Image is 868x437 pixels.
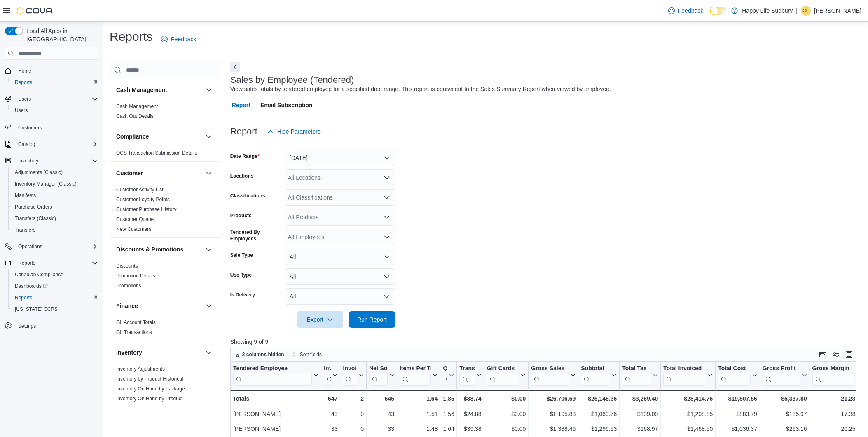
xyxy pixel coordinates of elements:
[15,107,28,114] span: Users
[400,409,438,419] div: 1.51
[8,178,101,190] button: Inventory Manager (Classic)
[204,301,214,311] button: Finance
[230,193,265,199] label: Classifications
[110,28,153,45] h1: Reports
[487,365,526,386] button: Gift Cards
[116,385,185,392] span: Inventory On Hand by Package
[116,319,156,326] span: GL Account Totals
[15,156,98,166] span: Inventory
[459,365,475,386] div: Transaction Average
[763,409,807,419] div: $185.97
[622,365,651,386] div: Total Tax
[116,86,202,94] button: Cash Management
[718,409,757,419] div: $883.79
[324,365,337,386] button: Invoices Sold
[487,394,526,404] div: $0.00
[12,281,98,291] span: Dashboards
[110,101,220,125] div: Cash Management
[116,187,164,193] a: Customer Activity List
[343,409,363,419] div: 0
[663,424,713,434] div: $1,468.50
[531,365,569,386] div: Gross Sales
[12,106,98,115] span: Users
[285,288,395,305] button: All
[15,94,98,104] span: Users
[116,169,143,177] h3: Customer
[487,365,519,373] div: Gift Cards
[15,156,42,166] button: Inventory
[116,386,185,392] a: Inventory On Hand by Package
[622,394,658,404] div: $3,269.40
[116,86,167,94] h3: Cash Management
[665,2,707,19] a: Feedback
[110,148,220,161] div: Compliance
[233,365,318,386] button: Tendered Employee
[15,283,48,289] span: Dashboards
[369,424,394,434] div: 33
[718,394,757,404] div: $19,807.56
[12,167,98,177] span: Adjustments (Classic)
[230,127,257,136] h3: Report
[663,365,713,386] button: Total Invoiced
[663,365,706,386] div: Total Invoiced
[801,6,811,16] div: Carrington LeBlanc-Nelson
[204,168,214,178] button: Customer
[400,424,438,434] div: 1.48
[116,150,197,156] span: OCS Transaction Submission Details
[18,125,42,131] span: Customers
[531,424,576,434] div: $1,388.46
[116,329,152,336] span: GL Transactions
[15,294,32,301] span: Reports
[443,365,447,373] div: Qty Per Transaction
[230,173,254,179] label: Locations
[812,365,854,386] div: Gross Margin
[581,409,617,419] div: $1,069.76
[15,192,36,199] span: Manifests
[12,304,61,314] a: [US_STATE] CCRS
[116,132,202,141] button: Compliance
[487,424,526,434] div: $0.00
[260,97,313,113] span: Email Subscription
[285,268,395,285] button: All
[8,167,101,178] button: Adjustments (Classic)
[487,365,519,386] div: Gift Card Sales
[15,66,35,76] a: Home
[116,366,165,372] a: Inventory Adjustments
[116,207,177,212] a: Customer Purchase History
[812,365,854,373] div: Gross Margin
[5,61,98,353] nav: Complex example
[15,271,63,278] span: Canadian Compliance
[802,6,809,16] span: CL
[204,85,214,95] button: Cash Management
[581,394,617,404] div: $25,145.36
[116,302,138,310] h3: Finance
[443,365,447,386] div: Qty Per Transaction
[581,424,617,434] div: $1,299.53
[15,66,98,76] span: Home
[230,291,255,298] label: Is Delivery
[110,185,220,237] div: Customer
[12,304,98,314] span: Washington CCRS
[2,65,101,77] button: Home
[230,212,252,219] label: Products
[718,365,750,386] div: Total Cost
[818,350,828,359] button: Keyboard shortcuts
[12,179,80,189] a: Inventory Manager (Classic)
[844,350,854,359] button: Enter fullscreen
[116,395,182,402] span: Inventory On Hand by Product
[12,202,98,212] span: Purchase Orders
[232,97,250,113] span: Report
[116,376,183,382] a: Inventory by Product Historical
[831,350,841,359] button: Display options
[487,409,526,419] div: $0.00
[15,258,39,268] button: Reports
[116,320,156,325] a: GL Account Totals
[12,293,35,303] a: Reports
[16,7,54,15] img: Cova
[400,365,438,386] button: Items Per Transaction
[324,365,331,386] div: Invoices Sold
[116,366,165,372] span: Inventory Adjustments
[12,270,67,280] a: Canadian Compliance
[116,103,158,110] span: Cash Management
[18,260,35,266] span: Reports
